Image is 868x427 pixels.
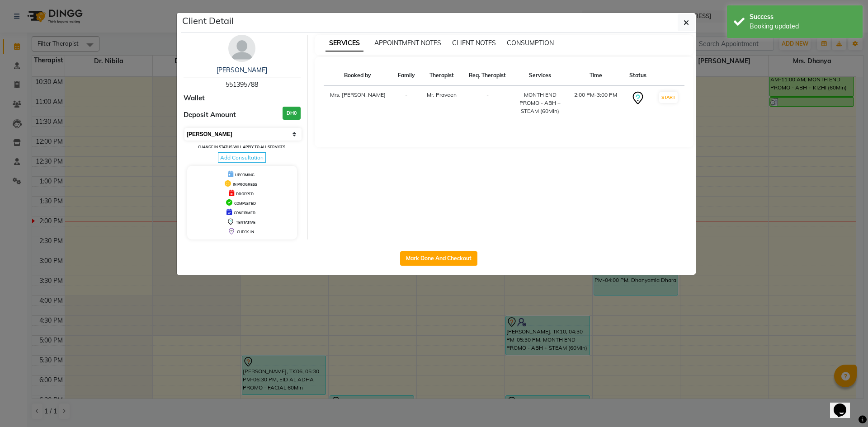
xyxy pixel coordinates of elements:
td: - [392,85,421,121]
span: CONFIRMED [234,211,255,215]
iframe: chat widget [830,391,859,418]
th: Time [568,66,623,85]
h5: Client Detail [182,14,234,28]
a: [PERSON_NAME] [217,66,267,74]
button: Mark Done And Checkout [400,251,477,266]
td: 2:00 PM-3:00 PM [568,85,623,121]
span: DROPPED [236,192,254,196]
span: 551395788 [226,80,258,89]
th: Booked by [324,66,392,85]
span: UPCOMING [235,173,255,177]
div: MONTH END PROMO - ABH + STEAM (60Min) [518,91,563,115]
span: IN PROGRESS [233,182,257,187]
span: CONSUMPTION [507,39,554,47]
span: Deposit Amount [184,110,236,120]
img: avatar [228,35,255,62]
span: Wallet [184,93,205,103]
th: Family [392,66,421,85]
span: COMPLETED [234,201,256,206]
span: Add Consultation [218,152,266,163]
th: Req. Therapist [463,66,512,85]
td: - [463,85,512,121]
td: Mrs. [PERSON_NAME] [324,85,392,121]
span: SERVICES [325,35,363,52]
button: START [659,92,678,103]
h3: DH0 [283,107,301,120]
th: Status [623,66,652,85]
div: Booking updated [750,22,856,31]
th: Therapist [421,66,463,85]
span: CHECK-IN [237,230,254,234]
small: Change in status will apply to all services. [198,145,286,149]
span: Mr. Praveen [427,91,457,98]
span: TENTATIVE [236,220,255,225]
th: Services [512,66,568,85]
span: APPOINTMENT NOTES [374,39,441,47]
span: CLIENT NOTES [452,39,496,47]
div: Success [750,12,856,22]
